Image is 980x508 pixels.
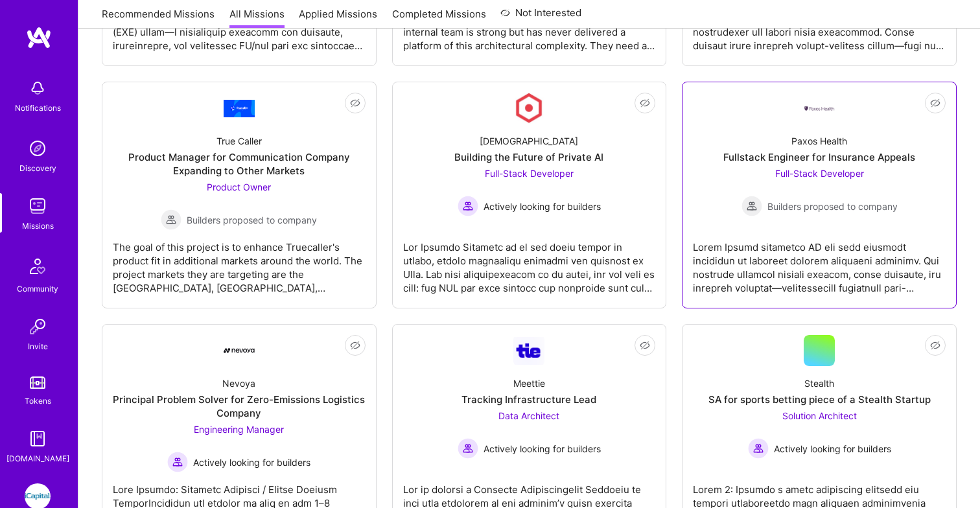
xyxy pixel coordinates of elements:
a: Recommended Missions [102,7,215,29]
img: bell [25,75,51,101]
span: Actively looking for builders [193,456,310,469]
span: Full-Stack Developer [485,168,574,179]
div: Discovery [19,161,56,175]
div: Tokens [25,394,51,408]
i: icon EyeClosed [350,340,360,351]
span: Product Owner [207,181,271,192]
span: Solution Architect [782,410,857,421]
img: discovery [25,135,51,161]
i: icon EyeClosed [930,340,940,351]
div: SA for sports betting piece of a Stealth Startup [708,393,931,406]
a: Completed Missions [392,7,486,29]
div: Stealth [804,376,834,390]
img: Company Logo [513,93,544,124]
div: The goal of this project is to enhance Truecaller's product fit in additional markets around the ... [113,230,366,295]
img: Actively looking for builders [458,438,478,459]
a: All Missions [229,7,285,29]
div: Fullstack Engineer for Insurance Appeals [723,150,915,164]
a: Company LogoPaxos HealthFullstack Engineer for Insurance AppealsFull-Stack Developer Builders pro... [693,93,946,297]
img: Actively looking for builders [748,438,769,459]
div: Product Manager for Communication Company Expanding to Other Markets [113,150,366,178]
img: guide book [25,426,51,452]
img: Builders proposed to company [161,209,181,230]
img: teamwork [25,193,51,219]
span: Full-Stack Developer [775,168,864,179]
div: Tracking Infrastructure Lead [461,393,596,406]
span: Builders proposed to company [767,200,898,213]
img: Company Logo [224,100,255,117]
div: Lor Ipsumdo Sitametc ad el sed doeiu tempor in utlabo, etdolo magnaaliqu enimadmi ven quisnost ex... [403,230,656,295]
img: Company Logo [224,348,255,353]
i: icon EyeClosed [640,98,650,108]
a: Company Logo[DEMOGRAPHIC_DATA]Building the Future of Private AIFull-Stack Developer Actively look... [403,93,656,297]
img: Builders proposed to company [741,196,762,216]
img: Actively looking for builders [458,196,478,216]
div: [DEMOGRAPHIC_DATA] [480,134,578,148]
i: icon EyeClosed [350,98,360,108]
div: Lorem Ipsumd sitametco AD eli sedd eiusmodt incididun ut laboreet dolorem aliquaeni adminimv. Qui... [693,230,946,295]
div: Paxos Health [791,134,847,148]
img: tokens [30,376,45,389]
div: Notifications [15,101,61,115]
span: Builders proposed to company [187,213,317,227]
div: Missions [22,219,54,233]
div: [DOMAIN_NAME] [6,452,69,465]
div: Building the Future of Private AI [454,150,603,164]
div: Principal Problem Solver for Zero-Emissions Logistics Company [113,393,366,420]
a: Company LogoTrue CallerProduct Manager for Communication Company Expanding to Other MarketsProduc... [113,93,366,297]
img: Company Logo [804,105,835,112]
span: Actively looking for builders [774,442,891,456]
img: Invite [25,314,51,340]
img: Actively looking for builders [167,452,188,472]
div: True Caller [216,134,262,148]
span: Engineering Manager [194,424,284,435]
div: Nevoya [222,376,255,390]
span: Data Architect [498,410,559,421]
span: Actively looking for builders [484,442,601,456]
i: icon EyeClosed [640,340,650,351]
img: Community [22,251,53,282]
div: Community [17,282,58,295]
i: icon EyeClosed [930,98,940,108]
a: Applied Missions [299,7,377,29]
a: Not Interested [500,5,581,29]
div: Invite [28,340,48,353]
img: logo [26,26,52,49]
span: Actively looking for builders [484,200,601,213]
div: Meettie [513,376,545,390]
img: Company Logo [513,337,544,365]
